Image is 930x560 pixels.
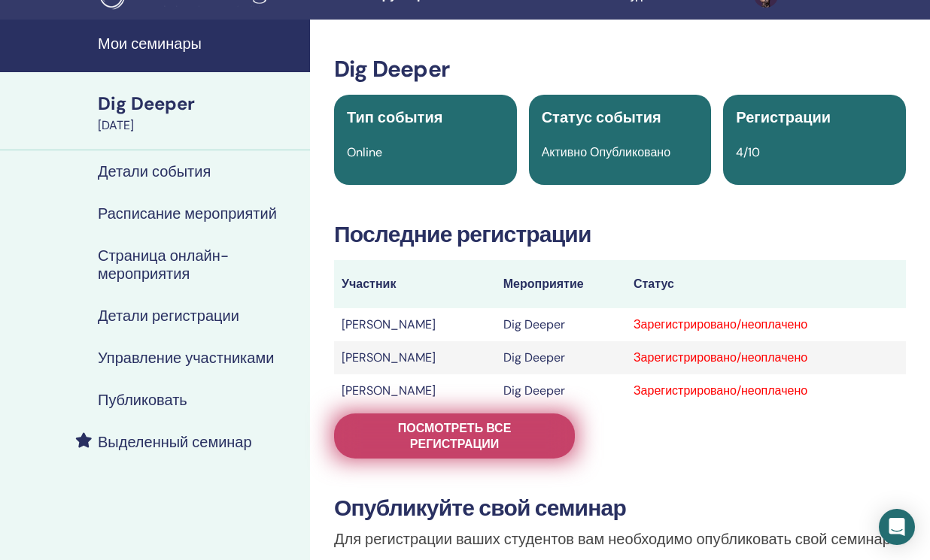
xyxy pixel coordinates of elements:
span: Тип события [347,107,442,127]
h3: Dig Deeper [334,56,906,83]
td: Dig Deeper [496,308,626,341]
span: 4/10 [736,144,760,160]
th: Участник [334,260,496,308]
a: Dig Deeper[DATE] [89,91,310,135]
h4: Детали регистрации [98,307,239,325]
h4: Выделенный семинар [98,433,252,451]
span: Статус события [542,107,661,127]
span: Online [347,144,382,160]
td: Dig Deeper [496,341,626,374]
h4: Расписание мероприятий [98,204,277,222]
span: Активно Опубликовано [542,144,670,160]
div: Зарегистрировано/неоплачено [634,316,898,334]
p: Для регистрации ваших студентов вам необходимо опубликовать свой семинар. [334,528,906,550]
div: [DATE] [98,117,301,135]
td: Dig Deeper [496,374,626,407]
h4: Публиковать [98,391,187,409]
th: Статус [626,260,906,308]
th: Мероприятие [496,260,626,308]
div: Open Intercom Messenger [879,509,915,545]
a: Посмотреть все регистрации [334,413,575,459]
h4: Мои семинары [98,35,301,53]
h4: Управление участниками [98,349,274,367]
h3: Последние регистрации [334,221,906,248]
h4: Детали события [98,162,211,180]
h4: Страница онлайн-мероприятия [98,247,298,283]
td: [PERSON_NAME] [334,341,496,374]
td: [PERSON_NAME] [334,308,496,341]
span: Регистрации [736,107,831,127]
h3: Опубликуйте свой семинар [334,495,906,522]
div: Dig Deeper [98,91,301,117]
span: Посмотреть все регистрации [353,420,556,452]
div: Зарегистрировано/неоплачено [634,382,898,400]
div: Зарегистрировано/неоплачено [634,349,898,367]
td: [PERSON_NAME] [334,374,496,407]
